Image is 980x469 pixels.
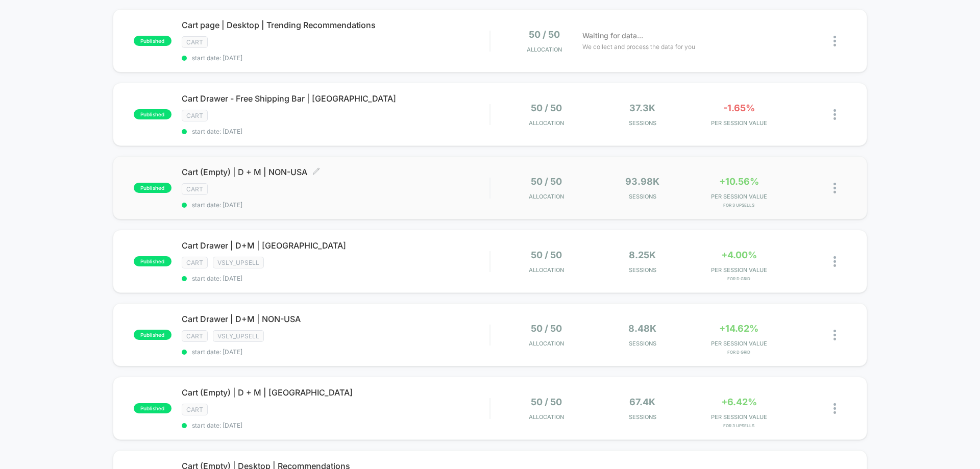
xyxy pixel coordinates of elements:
span: for D Grid [693,350,785,355]
span: Cart (Empty) | D + M | [GEOGRAPHIC_DATA] [182,387,489,398]
span: Cart page | Desktop | Trending Recommendations [182,20,489,30]
span: cart [182,330,208,342]
span: 37.3k [629,103,655,113]
span: published [134,403,171,413]
img: close [834,256,836,267]
img: close [834,403,836,414]
span: cart [182,110,208,121]
span: 50 / 50 [531,176,562,187]
span: Sessions [597,193,689,200]
span: start date: [DATE] [182,422,489,429]
span: Sessions [597,413,689,421]
span: Cart Drawer | D+M | NON-USA [182,314,489,324]
span: PER SESSION VALUE [693,193,785,200]
span: 50 / 50 [531,397,562,407]
span: for D Grid [693,276,785,281]
span: start date: [DATE] [182,348,489,356]
span: Allocation [529,340,564,347]
span: 93.98k [625,176,659,187]
span: start date: [DATE] [182,128,489,135]
span: Sessions [597,340,689,347]
span: 50 / 50 [531,250,562,260]
span: Cart Drawer | D+M | [GEOGRAPHIC_DATA] [182,240,489,251]
span: 67.4k [629,397,655,407]
span: for 3 upsells [693,423,785,428]
span: cart [182,257,208,268]
span: 8.25k [629,250,656,260]
span: Sessions [597,119,689,127]
img: close [834,330,836,340]
span: PER SESSION VALUE [693,413,785,421]
span: cart [182,36,208,48]
span: Allocation [529,413,564,421]
span: PER SESSION VALUE [693,266,785,274]
img: close [834,183,836,193]
span: -1.65% [723,103,755,113]
span: Allocation [527,46,562,53]
span: Cart Drawer - Free Shipping Bar | [GEOGRAPHIC_DATA] [182,93,489,104]
span: We collect and process the data for you [582,42,695,52]
span: +6.42% [721,397,757,407]
span: cart [182,404,208,415]
span: Allocation [529,266,564,274]
span: published [134,36,171,46]
span: 50 / 50 [531,103,562,113]
img: close [834,109,836,120]
span: start date: [DATE] [182,275,489,282]
span: published [134,109,171,119]
span: Waiting for data... [582,30,643,41]
span: PER SESSION VALUE [693,119,785,127]
span: 50 / 50 [529,29,560,40]
img: close [834,36,836,46]
span: +10.56% [719,176,759,187]
span: start date: [DATE] [182,54,489,62]
span: +14.62% [719,323,758,334]
span: cart [182,183,208,195]
span: +4.00% [721,250,757,260]
span: Sessions [597,266,689,274]
span: Allocation [529,193,564,200]
span: PER SESSION VALUE [693,340,785,347]
span: for 3 upsells [693,203,785,208]
span: 50 / 50 [531,323,562,334]
span: Allocation [529,119,564,127]
span: vsly_upsell [213,257,264,268]
span: published [134,256,171,266]
span: 8.48k [628,323,656,334]
span: Cart (Empty) | D + M | NON-USA [182,167,489,177]
span: published [134,330,171,340]
span: published [134,183,171,193]
span: start date: [DATE] [182,201,489,209]
span: vsly_upsell [213,330,264,342]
